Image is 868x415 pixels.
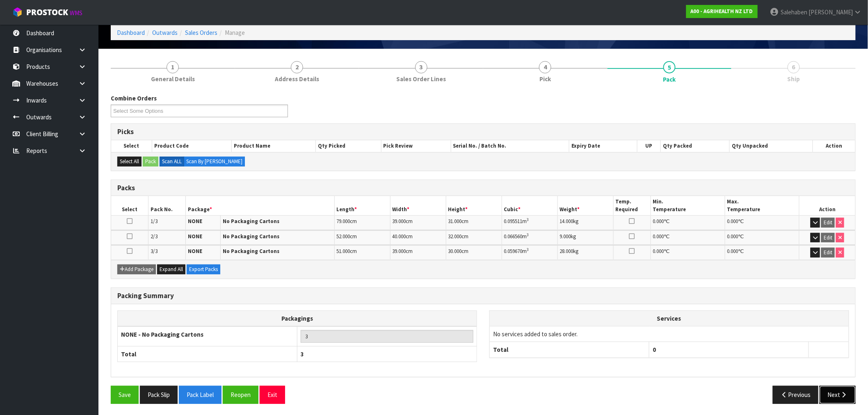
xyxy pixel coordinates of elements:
button: Exit [260,386,285,404]
td: m [502,216,557,230]
span: 0.095511 [504,218,523,225]
th: Length [334,196,390,215]
a: Sales Orders [185,29,217,36]
td: ℃ [725,230,799,245]
span: 40.000 [393,233,406,240]
h3: Picks [117,128,849,136]
span: Pack [663,75,676,84]
th: Action [799,196,855,215]
span: 3 [301,350,304,358]
th: Serial No. / Batch No. [451,140,569,152]
span: 52.000 [337,233,350,240]
th: Pack No. [148,196,186,215]
span: Ship [787,75,800,83]
span: 0.066560 [504,233,523,240]
td: ℃ [725,245,799,260]
sup: 3 [527,247,529,252]
th: Select [111,140,152,152]
span: 1 [167,61,179,73]
td: No services added to sales order. [490,326,849,342]
span: 28.000 [560,248,573,255]
th: Qty Packed [661,140,730,152]
td: kg [557,245,613,260]
span: 0.000 [653,218,664,225]
span: 0.000 [653,248,664,255]
th: Width [390,196,446,215]
strong: NONE - No Packaging Cartons [121,331,203,338]
th: Select [111,196,148,215]
span: 2/3 [151,233,158,240]
button: Save [111,386,139,404]
th: Qty Picked [316,140,381,152]
strong: No Packaging Cartons [223,218,279,225]
td: kg [557,216,613,230]
span: 31.000 [448,218,462,225]
td: cm [390,216,446,230]
td: cm [446,245,502,260]
button: Previous [773,386,819,404]
a: Dashboard [117,29,145,36]
span: Pick [539,75,551,83]
span: Salehaben [781,8,807,16]
a: A00 - AGRIHEALTH NZ LTD [686,5,758,18]
span: 4 [539,61,551,73]
th: Qty Unpacked [730,140,813,152]
th: Expiry Date [569,140,637,152]
th: Services [490,311,849,326]
td: cm [334,216,390,230]
span: 39.000 [393,248,406,255]
span: 6 [788,61,800,73]
span: Sales Order Lines [396,75,446,83]
span: 0.059670 [504,248,523,255]
h3: Packing Summary [117,292,849,300]
small: WMS [70,9,82,17]
span: 51.000 [337,248,350,255]
td: cm [446,230,502,245]
sup: 3 [527,217,529,222]
td: ℃ [651,230,725,245]
sup: 3 [527,232,529,237]
button: Select All [117,157,142,166]
span: 30.000 [448,248,462,255]
strong: A00 - AGRIHEALTH NZ LTD [691,8,753,15]
span: 0.000 [727,218,738,225]
td: cm [334,230,390,245]
h3: Packs [117,184,849,192]
th: Pick Review [381,140,451,152]
strong: NONE [188,233,202,240]
button: Expand All [157,265,185,274]
td: ℃ [725,216,799,230]
th: Action [813,140,855,152]
button: Export Packs [187,265,220,274]
th: Cubic [502,196,557,215]
span: 79.000 [337,218,350,225]
th: Product Code [152,140,232,152]
strong: NONE [188,248,202,255]
th: Min. Temperature [651,196,725,215]
button: Pack Label [179,386,222,404]
span: 0.000 [653,233,664,240]
th: Packagings [118,310,477,326]
span: 0.000 [727,248,738,255]
span: 0.000 [727,233,738,240]
td: cm [390,245,446,260]
th: UP [637,140,661,152]
td: m [502,230,557,245]
label: Scan ALL [160,157,184,166]
span: Manage [225,29,245,36]
span: General Details [151,75,195,83]
th: Package [185,196,334,215]
td: ℃ [651,216,725,230]
strong: No Packaging Cartons [223,248,279,255]
button: Pack Slip [140,386,178,404]
span: Pack [111,88,856,410]
span: 9.000 [560,233,571,240]
span: 0 [653,346,656,353]
button: Add Package [117,265,156,274]
th: Max. Temperature [725,196,799,215]
th: Total [118,346,297,362]
span: 3 [415,61,427,73]
td: m [502,245,557,260]
td: kg [557,230,613,245]
th: Height [446,196,502,215]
